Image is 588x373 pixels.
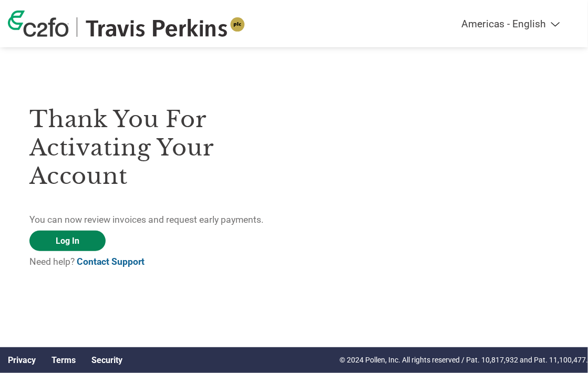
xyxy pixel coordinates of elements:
[29,213,294,226] p: You can now review invoices and request early payments.
[77,256,145,267] a: Contact Support
[8,355,36,365] a: Privacy
[91,355,122,365] a: Security
[85,17,245,37] img: Travis Perkins
[51,355,76,365] a: Terms
[29,231,106,251] a: Log In
[29,105,294,190] h3: Thank you for activating your account
[339,355,588,366] p: © 2024 Pollen, Inc. All rights reserved / Pat. 10,817,932 and Pat. 11,100,477.
[8,11,69,37] img: c2fo logo
[29,255,294,268] p: Need help?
